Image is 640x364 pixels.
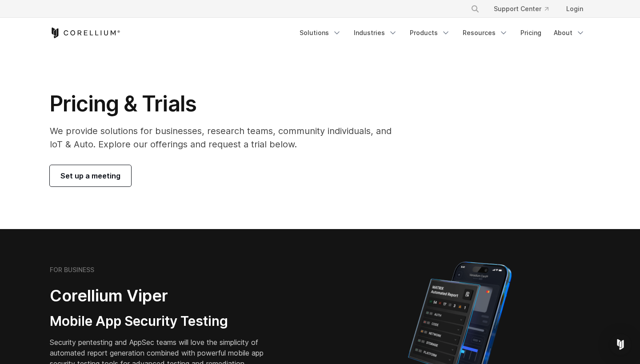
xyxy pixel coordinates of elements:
button: Search [467,1,483,17]
a: Support Center [487,1,556,17]
a: Industries [348,25,403,41]
a: Pricing [515,25,547,41]
div: Open Intercom Messenger [610,334,631,355]
h2: Corellium Viper [50,286,277,306]
span: Set up a meeting [60,170,120,181]
div: Navigation Menu [294,25,590,41]
p: We provide solutions for businesses, research teams, community individuals, and IoT & Auto. Explo... [50,124,404,151]
a: Resources [457,25,513,41]
a: Solutions [294,25,347,41]
div: Navigation Menu [460,1,590,17]
a: Set up a meeting [50,165,131,186]
h6: FOR BUSINESS [50,266,94,274]
a: Corellium Home [50,28,120,38]
a: Login [559,1,590,17]
a: Products [404,25,456,41]
h3: Mobile App Security Testing [50,313,277,330]
a: About [548,25,590,41]
h1: Pricing & Trials [50,91,404,117]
